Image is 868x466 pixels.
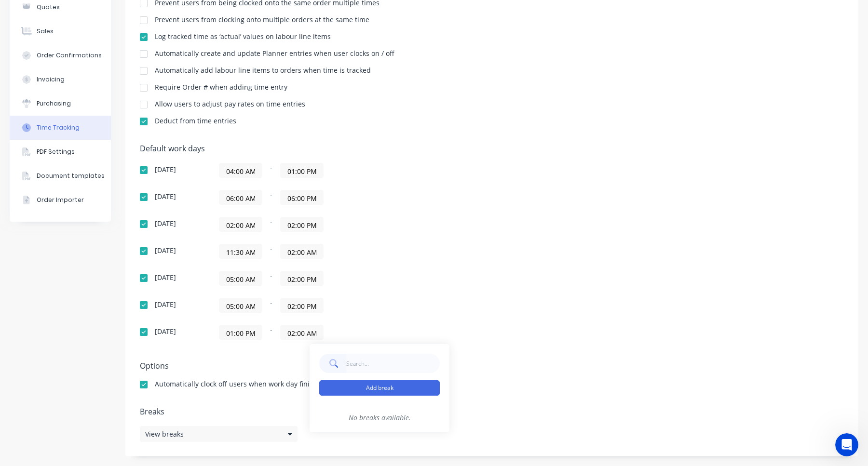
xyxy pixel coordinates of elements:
[10,19,111,43] button: Sales
[319,403,440,432] div: No breaks available.
[145,429,184,439] span: View breaks
[219,298,262,313] input: Start
[281,325,323,340] input: Finish
[346,354,440,373] input: Search...
[319,380,440,396] button: Add break
[37,147,75,156] div: PDF Settings
[10,116,111,140] button: Time Tracking
[37,196,84,204] div: Order Importer
[155,166,176,173] div: [DATE]
[37,27,54,36] div: Sales
[37,3,60,12] div: Quotes
[155,16,369,23] div: Prevent users from clocking onto multiple orders at the same time
[10,164,111,188] button: Document templates
[219,163,460,178] div: -
[10,67,111,92] button: Invoicing
[155,67,371,74] div: Automatically add labour line items to orders when time is tracked
[219,217,460,232] div: -
[37,99,71,108] div: Purchasing
[140,407,844,416] h5: Breaks
[10,188,111,212] button: Order Importer
[155,220,176,227] div: [DATE]
[219,298,460,313] div: -
[219,190,262,205] input: Start
[155,247,176,254] div: [DATE]
[281,271,323,286] input: Finish
[37,75,65,84] div: Invoicing
[835,433,858,456] iframe: Intercom live chat
[37,51,102,60] div: Order Confirmations
[219,217,262,232] input: Start
[10,43,111,67] button: Order Confirmations
[219,271,460,286] div: -
[155,84,287,91] div: Require Order # when adding time entry
[281,217,323,232] input: Finish
[281,298,323,313] input: Finish
[155,118,236,124] div: Deduct from time entries
[219,325,460,340] div: -
[219,325,262,340] input: Start
[219,244,460,259] div: -
[155,193,176,200] div: [DATE]
[155,274,176,281] div: [DATE]
[155,301,176,308] div: [DATE]
[219,163,262,178] input: Start
[155,381,325,387] div: Automatically clock off users when work day finishes
[10,92,111,116] button: Purchasing
[155,328,176,335] div: [DATE]
[155,33,331,40] div: Log tracked time as ‘actual’ values on labour line items
[219,271,262,286] input: Start
[281,190,323,205] input: Finish
[281,244,323,259] input: Finish
[37,123,80,132] div: Time Tracking
[155,50,394,57] div: Automatically create and update Planner entries when user clocks on / off
[219,190,460,205] div: -
[281,163,323,178] input: Finish
[219,244,262,259] input: Start
[140,144,844,153] h5: Default work days
[155,101,305,107] div: Allow users to adjust pay rates on time entries
[37,172,105,180] div: Document templates
[10,140,111,164] button: PDF Settings
[140,361,844,371] h5: Options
